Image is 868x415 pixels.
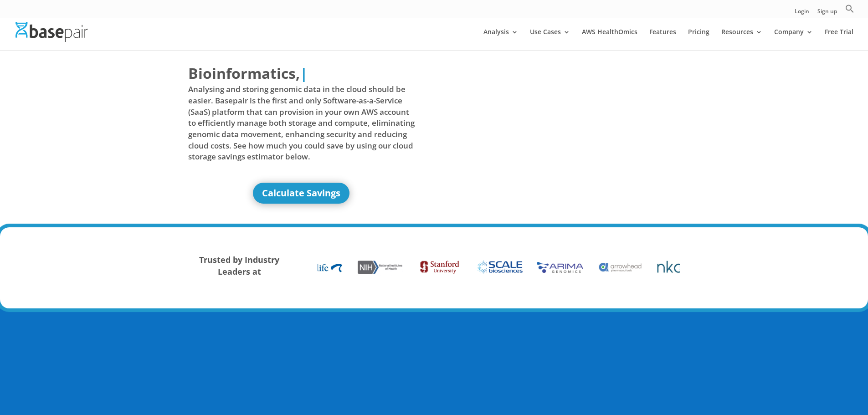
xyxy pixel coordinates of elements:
[188,63,300,84] span: Bioinformatics,
[845,4,854,18] a: Search Icon Link
[817,9,837,18] a: Sign up
[795,9,809,18] a: Login
[825,29,853,50] a: Free Trial
[845,4,854,13] svg: Search
[15,22,88,41] img: Basepair
[774,29,813,50] a: Company
[582,29,637,50] a: AWS HealthOmics
[188,84,415,162] span: Analysing and storing genomic data in the cloud should be easier. Basepair is the first and only ...
[649,29,676,50] a: Features
[483,29,518,50] a: Analysis
[721,29,762,50] a: Resources
[253,183,349,204] a: Calculate Savings
[688,29,709,50] a: Pricing
[300,63,308,83] span: |
[199,254,279,277] strong: Trusted by Industry Leaders at
[441,63,668,190] iframe: Basepair - NGS Analysis Simplified
[530,29,570,50] a: Use Cases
